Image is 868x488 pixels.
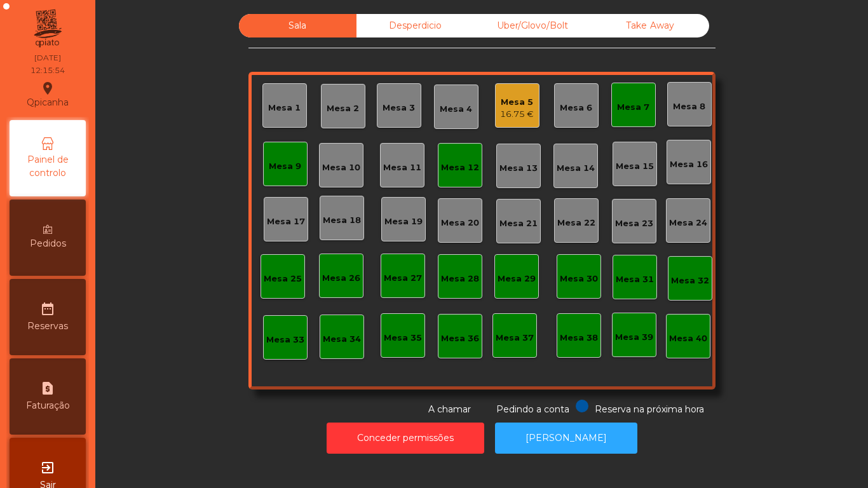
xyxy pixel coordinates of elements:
div: Mesa 31 [616,273,654,286]
div: Mesa 30 [560,273,598,285]
div: Mesa 13 [499,162,538,175]
div: Mesa 20 [441,217,479,229]
div: Mesa 33 [266,334,304,346]
div: Mesa 11 [383,161,421,174]
div: Mesa 7 [617,101,649,114]
div: Mesa 22 [557,217,595,229]
div: Mesa 12 [441,161,479,174]
div: Mesa 17 [267,215,305,228]
img: qpiato [32,6,63,51]
div: Mesa 35 [384,332,422,344]
div: Mesa 16 [670,158,708,171]
span: Painel de controlo [13,153,83,180]
div: Uber/Glovo/Bolt [474,14,592,37]
div: Mesa 9 [269,160,301,173]
button: [PERSON_NAME] [495,423,637,454]
div: Mesa 8 [673,100,705,113]
div: Mesa 2 [327,102,359,115]
span: Pedidos [30,237,66,250]
div: Mesa 23 [615,217,653,230]
div: Desperdicio [356,14,474,37]
span: Reserva na próxima hora [595,403,704,415]
div: Mesa 25 [264,273,302,285]
div: Mesa 39 [615,331,653,344]
div: Mesa 28 [441,273,479,285]
span: Pedindo a conta [496,403,569,415]
div: Mesa 4 [440,103,472,116]
div: Mesa 38 [560,332,598,344]
div: Mesa 32 [671,274,709,287]
div: Mesa 19 [384,215,423,228]
div: Mesa 6 [560,102,592,114]
div: 16.75 € [500,108,534,121]
div: Mesa 24 [669,217,707,229]
div: Qpicanha [27,79,69,111]
div: Mesa 40 [669,332,707,345]
div: Mesa 18 [323,214,361,227]
div: 12:15:54 [31,65,65,76]
span: A chamar [428,403,471,415]
div: Mesa 3 [383,102,415,114]
button: Conceder permissões [327,423,484,454]
div: Mesa 37 [496,332,534,344]
div: Mesa 36 [441,332,479,345]
div: Mesa 29 [498,273,536,285]
span: Reservas [27,320,68,333]
i: date_range [40,301,55,316]
div: Sala [239,14,356,37]
div: Mesa 1 [268,102,301,114]
div: Mesa 34 [323,333,361,346]
div: Mesa 27 [384,272,422,285]
i: request_page [40,381,55,396]
div: Mesa 10 [322,161,360,174]
div: Mesa 14 [557,162,595,175]
i: location_on [40,81,55,96]
span: Faturação [26,399,70,412]
i: exit_to_app [40,460,55,475]
div: Mesa 15 [616,160,654,173]
div: Mesa 26 [322,272,360,285]
div: [DATE] [34,52,61,64]
div: Mesa 21 [499,217,538,230]
div: Mesa 5 [500,96,534,109]
div: Take Away [592,14,709,37]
